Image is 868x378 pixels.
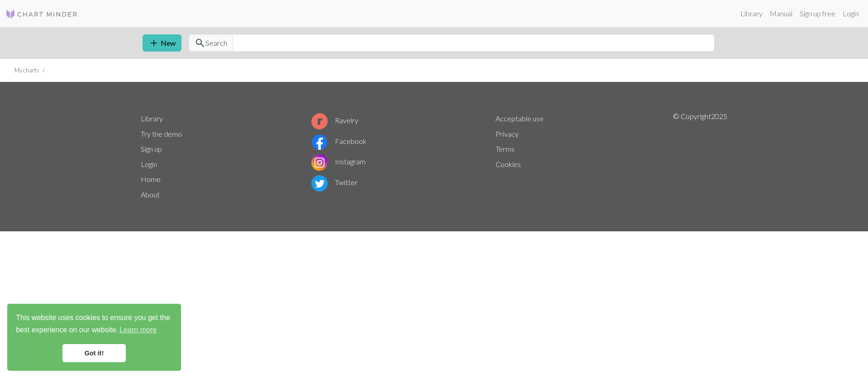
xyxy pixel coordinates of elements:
a: Privacy [496,129,519,138]
a: dismiss cookie message [62,344,126,362]
a: Cookies [496,160,521,168]
a: Try the demo [141,129,182,138]
img: Logo [5,9,78,19]
a: Login [141,160,157,168]
span: search [195,37,205,49]
p: © Copyright 2025 [673,111,727,202]
a: Acceptable use [496,114,544,123]
a: Library [141,114,163,123]
img: Facebook logo [311,134,328,150]
span: add [148,37,159,49]
a: Manual [766,5,796,23]
a: Facebook [311,137,367,145]
a: Twitter [311,178,358,187]
a: Terms [496,144,515,153]
a: Home [141,175,161,183]
a: Library [737,5,766,23]
a: Ravelry [311,116,358,124]
img: Instagram logo [311,154,328,171]
a: Sign up free [796,5,839,23]
a: learn more about cookies [118,323,158,337]
img: Twitter logo [311,175,328,191]
span: Search [205,38,227,48]
a: Login [839,5,863,23]
div: cookieconsent [7,304,181,371]
li: My charts [14,66,39,75]
img: Ravelry logo [311,113,328,129]
a: Instagram [311,157,366,166]
span: This website uses cookies to ensure you get the best experience on our website. [16,312,172,337]
a: Sign up [141,144,162,153]
a: About [141,190,160,199]
a: New [143,34,181,52]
